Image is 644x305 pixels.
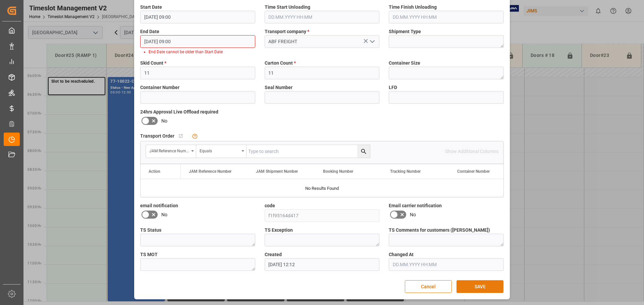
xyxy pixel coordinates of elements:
[389,28,421,35] span: Shipment Type
[265,28,309,35] span: Transport company
[146,145,196,158] button: open menu
[457,169,490,174] span: Container Number
[140,11,255,23] input: DD.MM.YYYY HH:MM
[265,227,293,234] span: TS Exception
[140,35,255,48] input: DD.MM.YYYY HH:MM
[247,145,370,158] input: Type to search
[161,118,167,125] span: No
[140,4,162,11] span: Start Date
[265,60,296,67] span: Carton Count
[265,258,380,271] input: DD.MM.YYYY HH:MM
[265,202,275,209] span: code
[265,251,282,258] span: Created
[389,84,397,91] span: LFD
[140,28,159,35] span: End Date
[405,280,452,293] button: Cancel
[140,60,166,67] span: Skid Count
[200,146,239,154] div: Equals
[323,169,353,174] span: Booking Number
[149,146,189,154] div: JAM Reference Number
[161,211,167,218] span: No
[196,145,247,158] button: open menu
[140,227,161,234] span: TS Status
[140,202,178,209] span: email notification
[149,169,160,174] div: Action
[389,251,414,258] span: Changed At
[140,251,158,258] span: TS MOT
[265,84,292,91] span: Seal Number
[389,4,437,11] span: Time Finish Unloading
[389,202,442,209] span: Email carrier notification
[457,280,503,293] button: SAVE
[389,258,504,271] input: DD.MM.YYYY HH:MM
[389,227,490,234] span: TS Comments for customers ([PERSON_NAME])
[390,169,421,174] span: Tracking Number
[140,84,179,91] span: Container Number
[140,133,174,140] span: Transport Order
[256,169,298,174] span: JAM Shipment Number
[389,60,420,67] span: Container Size
[367,36,377,47] button: open menu
[389,11,504,23] input: DD.MM.YYYY HH:MM
[149,49,250,55] li: End Date cannot be older than Start Date
[410,211,416,218] span: No
[140,108,218,116] span: 24hrs Approval Live Offload required
[357,145,370,158] button: search button
[265,4,310,11] span: Time Start Unloading
[189,169,231,174] span: JAM Reference Number
[265,11,380,23] input: DD.MM.YYYY HH:MM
